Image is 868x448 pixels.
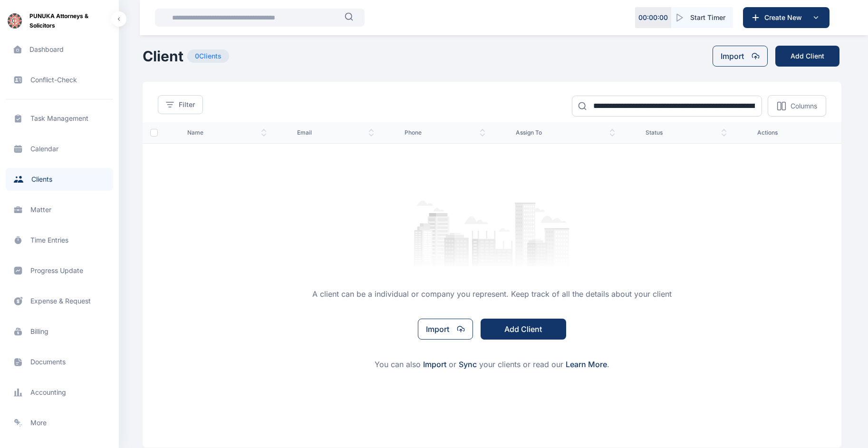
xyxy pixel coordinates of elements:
a: billing [6,320,113,343]
span: actions [757,129,827,136]
a: progress update [6,259,113,282]
a: documents [6,351,113,373]
button: Import [713,46,768,67]
a: Import [423,360,446,369]
a: matter [6,198,113,221]
span: name [187,129,267,136]
button: Filter [158,95,203,114]
span: Create New [761,13,810,22]
button: Add Client [775,46,839,67]
span: status [646,129,727,136]
button: Import [418,319,473,340]
p: A client can be a individual or company you represent. Keep track of all the details about your c... [312,288,672,300]
a: clients [6,168,113,191]
button: Create New [743,7,829,28]
a: time entries [6,229,113,252]
a: dashboard [6,38,113,61]
div: You can also or your clients or read our . [375,359,609,370]
button: Start Timer [671,7,733,28]
h1: Client [143,48,183,65]
span: assign to [516,129,615,136]
a: accounting [6,381,113,404]
span: Start Timer [690,13,725,22]
a: task management [6,107,113,130]
span: PUNUKA Attorneys & Solicitors [29,11,111,30]
a: calendar [6,137,113,160]
span: Filter [179,100,195,109]
a: more [6,411,113,434]
span: 0 Clients [187,49,229,63]
a: expense & request [6,290,113,312]
span: phone [405,129,486,136]
a: Learn more [566,360,607,369]
button: Columns [768,95,826,117]
p: 00 : 00 : 00 [638,13,668,22]
span: email [297,129,374,136]
a: conflict-check [6,68,113,91]
a: Sync [459,360,477,369]
button: Add Client [481,319,566,340]
p: Columns [791,101,817,111]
